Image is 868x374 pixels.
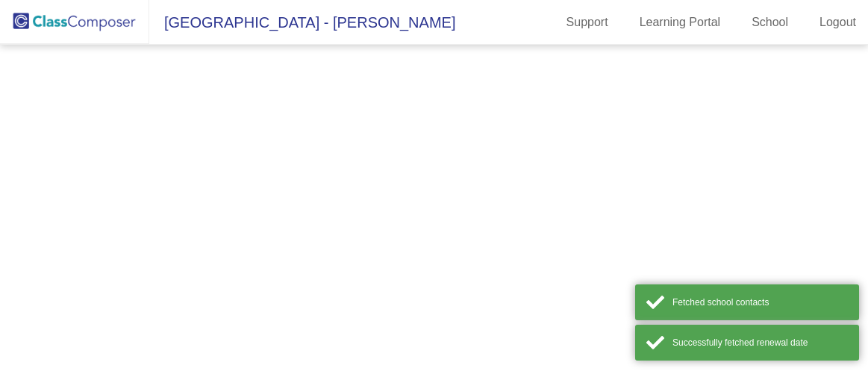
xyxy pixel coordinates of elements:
a: Support [555,10,620,34]
div: Successfully fetched renewal date [672,336,848,349]
span: [GEOGRAPHIC_DATA] - [PERSON_NAME] [149,10,455,34]
div: Fetched school contacts [672,296,848,309]
a: Learning Portal [628,10,733,34]
a: Logout [808,10,868,34]
a: School [740,10,800,34]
